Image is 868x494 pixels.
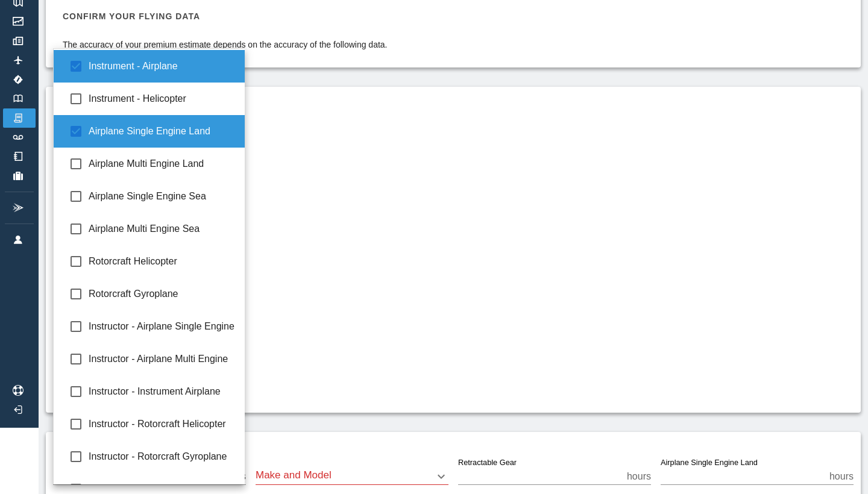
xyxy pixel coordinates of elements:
[89,254,236,269] span: Rotorcraft Helicopter
[89,384,236,399] span: Instructor - Instrument Airplane
[89,92,236,106] span: Instrument - Helicopter
[89,124,236,139] span: Airplane Single Engine Land
[89,222,236,236] span: Airplane Multi Engine Sea
[89,417,236,431] span: Instructor - Rotorcraft Helicopter
[89,319,236,334] span: Instructor - Airplane Single Engine
[89,59,236,73] span: Instrument - Airplane
[89,189,236,204] span: Airplane Single Engine Sea
[89,287,236,301] span: Rotorcraft Gyroplane
[89,449,236,464] span: Instructor - Rotorcraft Gyroplane
[89,352,236,366] span: Instructor - Airplane Multi Engine
[89,157,236,171] span: Airplane Multi Engine Land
